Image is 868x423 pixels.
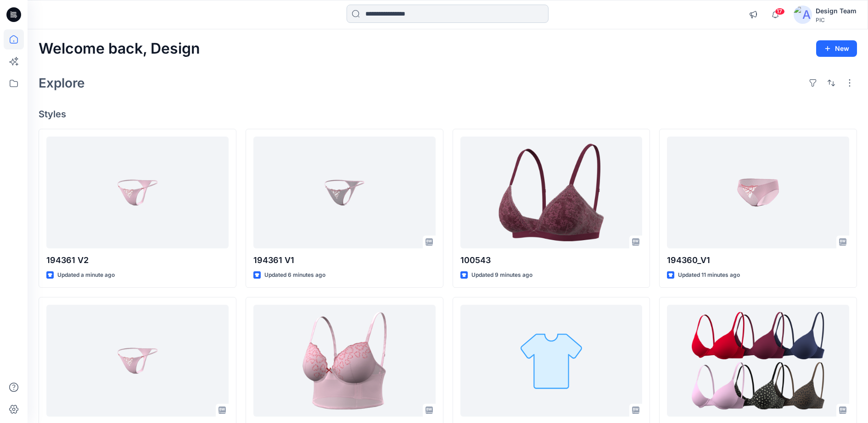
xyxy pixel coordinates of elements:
[816,40,857,57] button: New
[57,270,115,280] p: Updated a minute ago
[264,270,325,280] p: Updated 6 minutes ago
[667,137,849,249] a: 194360_V1
[471,270,532,280] p: Updated 9 minutes ago
[775,8,785,15] span: 17
[460,305,643,417] a: 194430
[667,305,849,417] a: 171397-OPP Push Up
[794,5,812,24] img: avatar
[667,254,849,267] p: 194360_V1
[460,137,643,249] a: 100543
[46,254,229,267] p: 194361 V2
[678,270,740,280] p: Updated 11 minutes ago
[39,109,857,120] h4: Styles
[253,254,436,267] p: 194361 V1
[460,254,643,267] p: 100543
[46,305,229,417] a: 194361 V1
[39,40,200,57] h2: Welcome back, Design
[816,16,857,23] div: PIC
[39,76,85,90] h2: Explore
[253,305,436,417] a: 194358_V2
[46,137,229,249] a: 194361 V2
[816,5,857,16] div: Design Team
[253,137,436,249] a: 194361 V1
